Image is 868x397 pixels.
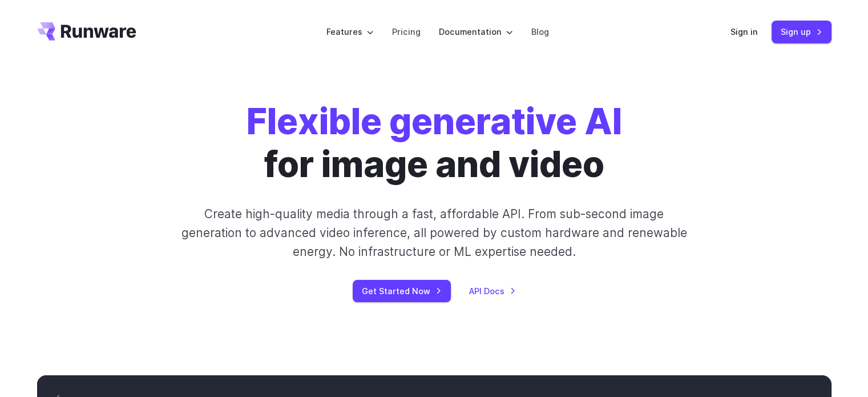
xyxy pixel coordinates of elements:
[730,25,758,38] a: Sign in
[326,25,374,38] label: Features
[37,22,136,41] a: Go to /
[772,21,831,43] a: Sign up
[353,280,451,302] a: Get Started Now
[180,204,688,262] p: Create high-quality media through a fast, affordable API. From sub-second image generation to adv...
[469,284,516,298] a: API Docs
[247,100,622,143] strong: Flexible generative AI
[392,25,421,38] a: Pricing
[439,25,513,38] label: Documentation
[247,101,622,186] h1: for image and video
[531,25,549,38] a: Blog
